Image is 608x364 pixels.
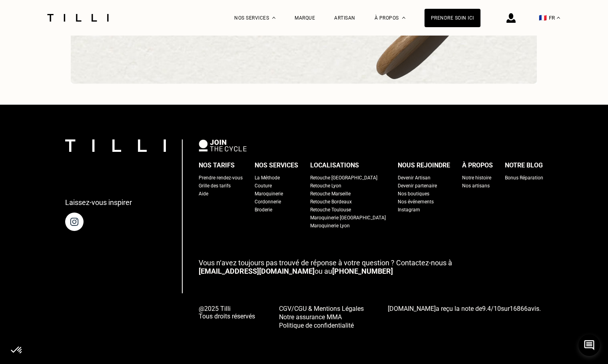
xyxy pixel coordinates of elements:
a: Retouche Lyon [310,182,341,190]
a: Grille des tarifs [199,182,231,190]
a: Politique de confidentialité [279,321,364,329]
a: Devenir partenaire [398,182,437,190]
a: Notre histoire [462,174,491,182]
img: page instagram de Tilli une retoucherie à domicile [65,213,84,231]
a: [EMAIL_ADDRESS][DOMAIN_NAME] [199,267,315,275]
a: Bonus Réparation [505,174,543,182]
span: [DOMAIN_NAME] [388,305,436,312]
span: @2025 Tilli [199,305,255,312]
span: Politique de confidentialité [279,322,354,329]
div: Localisations [310,159,359,171]
img: icône connexion [506,13,516,23]
span: 10 [494,305,501,312]
p: ou au [199,259,543,275]
a: La Méthode [255,174,280,182]
img: Menu déroulant [272,17,275,19]
span: CGV/CGU & Mentions Légales [279,305,364,312]
a: Retouche [GEOGRAPHIC_DATA] [310,174,377,182]
a: Couture [255,182,272,190]
a: CGV/CGU & Mentions Légales [279,304,364,312]
span: 9.4 [482,305,491,312]
a: Nos événements [398,198,434,206]
img: menu déroulant [557,17,560,19]
img: Logo du service de couturière Tilli [44,14,112,22]
a: Instagram [398,206,420,214]
a: Nos boutiques [398,190,429,198]
img: Menu déroulant à propos [402,17,405,19]
a: Broderie [255,206,272,214]
a: Nos artisans [462,182,490,190]
a: Aide [199,190,208,198]
a: Maroquinerie [GEOGRAPHIC_DATA] [310,214,386,222]
span: 16866 [510,305,528,312]
a: Retouche Marseille [310,190,351,198]
a: Cordonnerie [255,198,281,206]
img: logo Tilli [65,139,166,152]
span: Vous n‘avez toujours pas trouvé de réponse à votre question ? Contactez-nous à [199,259,452,267]
a: Prendre rendez-vous [199,174,243,182]
img: logo Join The Cycle [199,139,247,151]
span: 🇫🇷 [539,14,547,22]
a: Notre assurance MMA [279,312,364,321]
a: [PHONE_NUMBER] [332,267,393,275]
a: Artisan [334,15,355,21]
div: À propos [462,159,493,171]
div: Nous rejoindre [398,159,450,171]
span: Notre assurance MMA [279,313,342,321]
div: Notre blog [505,159,543,171]
div: Nos tarifs [199,159,235,171]
span: Tous droits réservés [199,312,255,320]
a: Devenir Artisan [398,174,431,182]
a: Maroquinerie Lyon [310,222,350,230]
span: a reçu la note de sur avis. [388,305,541,312]
a: Maroquinerie [255,190,283,198]
span: / [482,305,501,312]
a: Prendre soin ici [425,9,480,27]
div: Nos services [255,159,298,171]
a: Retouche Toulouse [310,206,351,214]
a: Retouche Bordeaux [310,198,352,206]
a: Marque [295,15,315,21]
p: Laissez-vous inspirer [65,198,132,207]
